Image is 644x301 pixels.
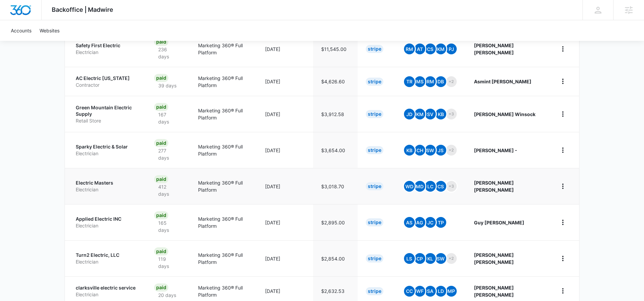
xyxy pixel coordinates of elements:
p: 412 days [154,183,182,197]
td: $4,626.60 [313,67,358,96]
p: 119 days [154,255,182,270]
span: KM [435,44,446,54]
button: home [557,181,568,192]
span: LD [435,286,446,297]
strong: [PERSON_NAME] [PERSON_NAME] [474,43,514,55]
td: $3,018.70 [313,168,358,204]
td: [DATE] [257,204,313,240]
span: CH [414,145,425,156]
p: Contractor [76,82,138,88]
span: JC [425,217,436,228]
p: Electric Masters [76,180,138,186]
div: Paid [154,211,168,219]
strong: [PERSON_NAME] Winsock [474,111,535,117]
span: RM [425,76,436,87]
p: Marketing 360® Full Platform [198,251,249,266]
p: 20 days [154,292,180,299]
span: SW [435,253,446,264]
p: Marketing 360® Full Platform [198,215,249,229]
p: Safety First Electric [76,42,138,49]
strong: Guy [PERSON_NAME] [474,220,524,225]
span: MS [414,76,425,87]
span: JD [404,109,415,119]
td: [DATE] [257,96,313,132]
td: $2,895.00 [313,204,358,240]
span: +3 [446,109,457,119]
strong: [PERSON_NAME] [PERSON_NAME] [474,180,514,193]
p: Marketing 360® Full Platform [198,107,249,121]
span: CS [435,181,446,192]
a: Turn2 Electric, LLCElectrician [76,252,138,265]
strong: [PERSON_NAME] [PERSON_NAME] [474,252,514,265]
td: [DATE] [257,31,313,67]
td: [DATE] [257,132,313,168]
button: home [557,253,568,264]
span: KM [414,109,425,119]
div: Paid [154,247,168,255]
p: clarksville electric service [76,284,138,291]
div: Stripe [366,110,383,118]
p: Electrician [76,258,138,265]
td: [DATE] [257,240,313,276]
p: 277 days [154,147,182,161]
a: Applied Electric INCElectrician [76,216,138,229]
span: TP [435,217,446,228]
p: Marketing 360® Full Platform [198,284,249,298]
span: SV [425,109,436,119]
span: +2 [446,145,457,156]
td: $3,912.58 [313,96,358,132]
button: home [557,217,568,228]
td: $3,654.00 [313,132,358,168]
span: WD [404,181,415,192]
button: home [557,109,568,119]
span: +3 [446,181,457,192]
a: Electric MastersElectrician [76,180,138,193]
p: Sparky Electric & Solar [76,143,138,150]
p: Turn2 Electric, LLC [76,252,138,258]
div: Paid [154,175,168,183]
button: home [557,145,568,156]
span: TR [404,76,415,87]
div: Stripe [366,218,383,226]
p: 39 days [154,82,181,89]
a: Accounts [7,20,35,41]
div: Paid [154,283,168,292]
span: KB [404,145,415,156]
strong: [PERSON_NAME] [PERSON_NAME] [474,285,514,298]
div: Stripe [366,287,383,295]
div: Paid [154,74,168,82]
span: KL [425,253,436,264]
span: MP [446,286,457,297]
p: Retail Store [76,117,138,124]
span: LS [404,253,415,264]
p: Electrician [76,150,138,157]
p: Electrician [76,186,138,193]
a: clarksville electric serviceElectrician [76,284,138,298]
span: RM [404,44,415,54]
div: Paid [154,139,168,147]
span: CS [425,44,436,54]
span: CC [404,286,415,297]
span: PJ [446,44,457,54]
span: +2 [446,253,457,264]
a: AC Electric [US_STATE]Contractor [76,75,138,88]
td: [DATE] [257,67,313,96]
span: SA [425,286,436,297]
td: $2,854.00 [313,240,358,276]
strong: [PERSON_NAME] - [474,147,517,153]
span: CP [414,253,425,264]
button: home [557,285,568,296]
span: MD [414,181,425,192]
div: Paid [154,103,168,111]
p: Electrician [76,291,138,298]
td: [DATE] [257,168,313,204]
p: Marketing 360® Full Platform [198,179,249,193]
span: JS [435,145,446,156]
strong: Asmint [PERSON_NAME] [474,79,531,84]
span: AT [414,44,425,54]
span: KB [435,109,446,119]
button: home [557,44,568,54]
p: Electrician [76,49,138,56]
div: Paid [154,38,168,46]
div: Stripe [366,45,383,53]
